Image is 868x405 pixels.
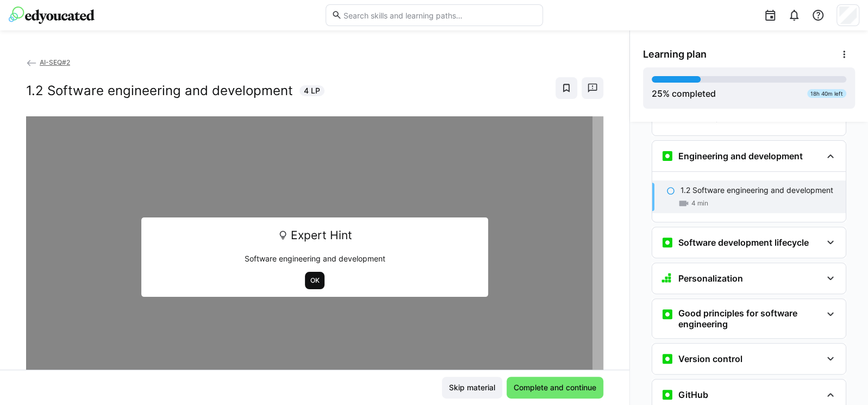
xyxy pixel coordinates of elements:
[807,89,846,98] div: 18h 40m left
[40,58,70,66] span: AI-SEQ#2
[342,10,536,20] input: Search skills and learning paths…
[512,382,598,393] span: Complete and continue
[680,185,833,196] p: 1.2 Software engineering and development
[26,58,70,66] a: AI-SEQ#2
[652,87,716,100] div: % completed
[678,389,708,400] h3: GitHub
[305,272,325,289] button: OK
[678,273,743,284] h3: Personalization
[678,308,822,329] h3: Good principles for software engineering
[149,253,480,264] p: Software engineering and development
[290,225,352,246] span: Expert Hint
[652,88,663,99] span: 25
[507,377,603,398] button: Complete and continue
[304,85,320,96] span: 4 LP
[26,83,293,99] h2: 1.2 Software engineering and development
[691,199,708,208] span: 4 min
[678,237,809,248] h3: Software development lifecycle
[447,382,497,393] span: Skip material
[442,377,502,398] button: Skip material
[643,48,707,60] span: Learning plan
[309,276,321,285] span: OK
[678,151,803,161] h3: Engineering and development
[678,353,742,364] h3: Version control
